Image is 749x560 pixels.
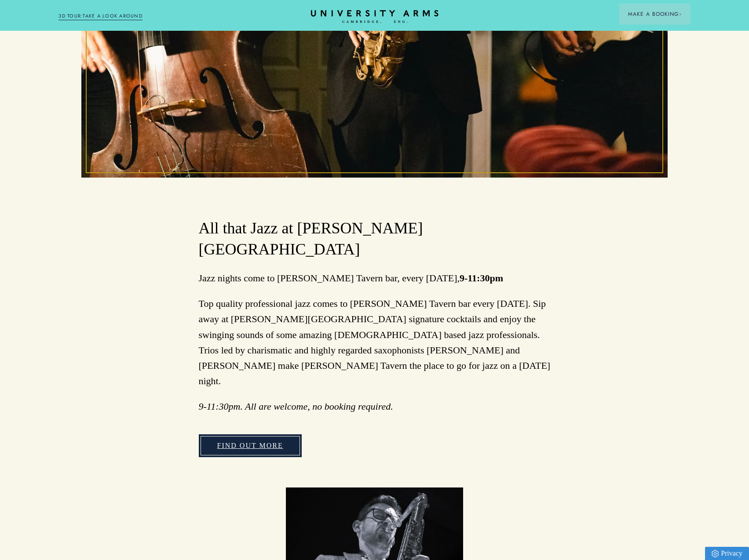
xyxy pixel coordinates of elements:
[199,434,302,457] a: FIND OUT MORE
[199,401,393,412] em: 9-11:30pm. All are welcome, no booking required.
[712,550,719,557] img: Privacy
[58,12,142,20] a: 3D TOUR:TAKE A LOOK AROUND
[199,296,551,389] p: Top quality professional jazz comes to [PERSON_NAME] Tavern bar every [DATE]. Sip away at [PERSON...
[460,273,503,284] strong: 9-11:30pm
[311,10,438,24] a: Home
[619,4,691,25] button: Make a BookingArrow icon
[199,270,551,286] p: Jazz nights come to [PERSON_NAME] Tavern bar, every [DATE],
[705,547,749,560] a: Privacy
[199,218,551,260] h3: All that Jazz at [PERSON_NAME][GEOGRAPHIC_DATA]
[679,13,682,16] img: Arrow icon
[628,10,682,18] span: Make a Booking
